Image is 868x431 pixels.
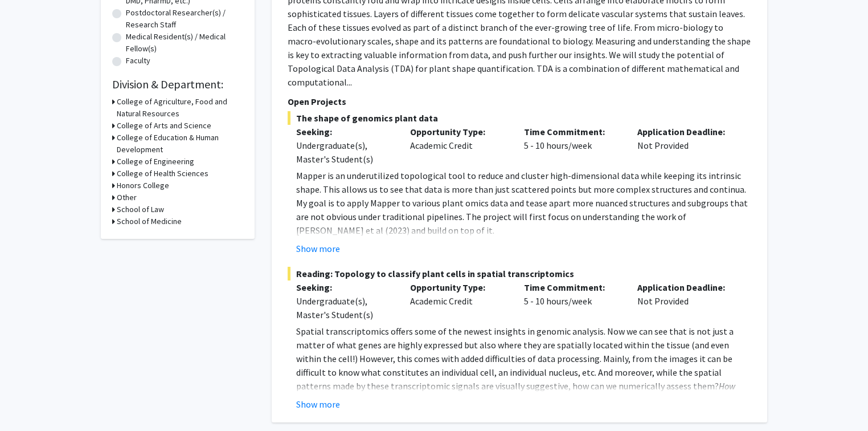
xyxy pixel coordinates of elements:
[288,95,751,108] p: Open Projects
[296,397,340,411] button: Show more
[296,125,393,139] p: Seeking:
[515,125,629,166] div: 5 - 10 hours/week
[515,280,629,322] div: 5 - 10 hours/week
[296,139,393,166] div: Undergraduate(s), Master's Student(s)
[117,156,194,168] h3: College of Engineering
[117,168,208,180] h3: College of Health Sciences
[296,294,393,322] div: Undergraduate(s), Master's Student(s)
[117,215,182,227] h3: School of Medicine
[410,125,507,139] p: Opportunity Type:
[410,280,507,294] p: Opportunity Type:
[112,78,243,91] h2: Division & Department:
[288,111,751,125] span: The shape of genomics plant data
[629,280,743,322] div: Not Provided
[402,280,515,322] div: Academic Credit
[9,380,48,422] iframe: Chat
[296,324,751,406] p: Spatial transcriptomics offers some of the newest insights in genomic analysis. Now we can see th...
[629,125,743,166] div: Not Provided
[296,242,340,255] button: Show more
[288,267,751,280] span: Reading: Topology to classify plant cells in spatial transcriptomics
[296,169,751,237] p: Mapper is an underutilized topological tool to reduce and cluster high-dimensional data while kee...
[524,125,621,139] p: Time Commitment:
[524,280,621,294] p: Time Commitment:
[402,125,515,166] div: Academic Credit
[117,96,243,120] h3: College of Agriculture, Food and Natural Resources
[296,280,393,294] p: Seeking:
[117,180,169,192] h3: Honors College
[117,204,164,215] h3: School of Law
[126,55,150,67] label: Faculty
[117,192,137,204] h3: Other
[117,120,211,132] h3: College of Arts and Science
[637,280,734,294] p: Application Deadline:
[126,31,243,55] label: Medical Resident(s) / Medical Fellow(s)
[126,7,243,31] label: Postdoctoral Researcher(s) / Research Staff
[117,132,243,156] h3: College of Education & Human Development
[637,125,734,139] p: Application Deadline:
